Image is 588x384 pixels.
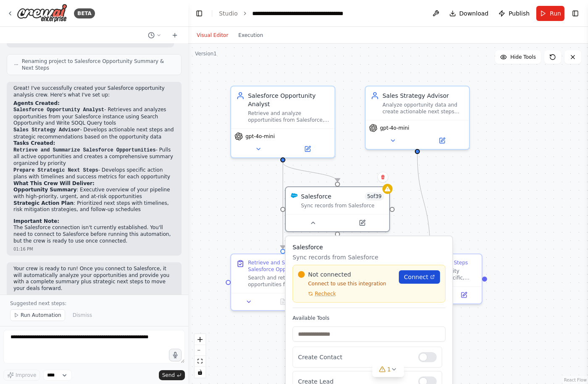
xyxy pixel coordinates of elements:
[195,345,206,356] button: zoom out
[382,102,464,115] div: Analyze opportunity data and create actionable next steps and strategic recommendations for each ...
[285,186,390,232] div: SalesforceSalesforce5of39Sync records from SalesforceSalesforceSync records from SalesforceNot co...
[338,218,386,228] button: Open in side panel
[13,200,175,213] li: : Prioritized next steps with timelines, risk mitigation strategies, and follow-up schedules
[195,334,206,345] button: zoom in
[230,253,335,311] div: Retrieve and Summarize Salesforce OpportunitiesSearch and retrieve all active opportunities from ...
[510,54,536,60] span: Hide Tools
[550,9,561,18] span: Run
[372,362,404,377] button: 1
[365,192,385,201] span: Number of enabled actions
[293,253,446,261] p: Sync records from Salesforce
[193,8,205,19] button: Hide left sidebar
[446,6,492,21] button: Download
[17,4,67,23] img: Logo
[315,290,336,297] span: Recheck
[195,50,217,57] div: Version 1
[293,315,446,321] label: Available Tools
[13,180,95,186] strong: What This Crew Will Deliver:
[13,294,175,300] div: 01:16 PM
[365,86,470,150] div: Sales Strategy AdvisorAnalyze opportunity data and create actionable next steps and strategic rec...
[13,218,59,224] strong: Important Note:
[13,107,104,113] code: Salesforce Opportunity Analyst
[10,309,65,321] button: Run Automation
[168,30,182,40] button: Start a new chat
[248,91,330,108] div: Salesforce Opportunity Analyst
[248,259,330,273] div: Retrieve and Summarize Salesforce Opportunities
[145,30,165,40] button: Switch to previous chat
[380,125,409,131] span: gpt-4o-mini
[13,187,175,200] li: : Executive overview of your pipeline with high-priority, urgent, and at-risk opportunities
[387,365,391,374] span: 1
[233,30,268,40] button: Execution
[13,147,175,167] li: - Pulls all active opportunities and creates a comprehensive summary organized by priority
[291,192,298,199] img: Salesforce
[245,133,275,140] span: gpt-4o-mini
[73,312,92,319] span: Dismiss
[13,140,55,146] strong: Tasks Created:
[195,334,206,378] div: React Flow controls
[293,243,446,251] h3: Salesforce
[248,110,330,123] div: Retrieve and analyze opportunities from Salesforce, extracting key information such as opportunit...
[219,9,347,18] nav: breadcrumb
[13,266,175,292] p: Your crew is ready to run! Once you connect to Salesforce, it will automatically analyze your opp...
[192,30,233,40] button: Visual Editor
[16,372,36,379] span: Improve
[21,312,61,319] span: Run Automation
[301,192,332,201] div: Salesforce
[10,300,178,307] p: Suggested next steps:
[13,200,74,206] strong: Strategic Action Plan
[13,127,175,140] li: - Develops actionable next steps and strategic recommendations based on the opportunity data
[418,136,466,146] button: Open in side panel
[279,162,287,249] g: Edge from fe9aa547-22fa-4f73-a33a-154476ea7bae to 6a746c7c-4ad9-4cc3-b8ca-2bf00ffec28a
[22,58,174,71] span: Renaming project to Salesforce Opportunity Summary & Next Steps
[459,9,489,18] span: Download
[308,270,351,279] span: Not connected
[13,167,98,173] code: Prepare Strategic Next Steps
[404,273,428,281] span: Connect
[159,370,185,380] button: Send
[495,6,533,21] button: Publish
[13,167,175,180] li: - Develops specific action plans with timelines and success metrics for each opportunity
[399,270,440,284] a: Connect
[298,280,394,287] p: Connect to use this integration
[195,367,206,378] button: toggle interactivity
[377,253,483,304] div: Prepare Strategic Next StepsBased on the opportunity summary, develop specific, actionable next s...
[377,172,388,183] button: Delete node
[536,6,564,21] button: Run
[284,144,331,154] button: Open in side panel
[74,8,95,18] div: BETA
[13,246,175,252] div: 01:16 PM
[301,202,384,209] div: Sync records from Salesforce
[13,85,175,98] p: Great! I've successfully created your Salesforce opportunity analysis crew. Here's what I've set up:
[449,290,478,300] button: Open in side panel
[382,91,464,100] div: Sales Strategy Advisor
[13,187,76,193] strong: Opportunity Summary
[570,8,581,19] button: Show right sidebar
[564,378,587,382] a: React Flow attribution
[219,10,238,17] a: Studio
[298,290,336,297] button: Recheck
[265,297,301,307] button: No output available
[195,356,206,367] button: fit view
[509,9,530,18] span: Publish
[279,162,342,182] g: Edge from fe9aa547-22fa-4f73-a33a-154476ea7bae to 3c4cc4df-adef-4403-9afe-613546184793
[169,349,182,361] button: Click to speak your automation idea
[13,107,175,127] li: - Retrieves and analyzes opportunities from your Salesforce instance using Search Opportunity and...
[13,147,156,153] code: Retrieve and Summarize Salesforce Opportunities
[495,50,541,64] button: Hide Tools
[13,127,80,133] code: Sales Strategy Advisor
[3,370,40,381] button: Improve
[13,100,60,106] strong: Agents Created:
[162,372,175,379] span: Send
[298,353,411,361] p: Create Contact
[230,86,335,158] div: Salesforce Opportunity AnalystRetrieve and analyze opportunities from Salesforce, extracting key ...
[248,274,330,288] div: Search and retrieve all active opportunities from Salesforce, focusing on open opportunities that...
[13,225,175,244] p: The Salesforce connection isn't currently established. You'll need to connect to Salesforce befor...
[413,154,434,249] g: Edge from 8b136b9d-1a33-4fc5-b622-2e86943a47d8 to 3509979f-5396-4c74-b2f2-2fe928bd0b1e
[69,309,96,321] button: Dismiss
